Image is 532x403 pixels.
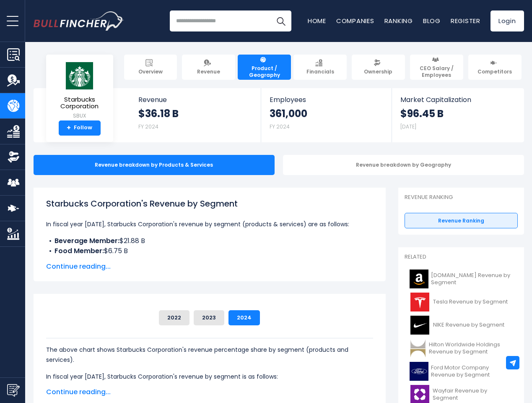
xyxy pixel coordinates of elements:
a: Product / Geography [238,55,291,80]
p: In fiscal year [DATE], Starbucks Corporation's revenue by segment (products & services) are as fo... [46,219,373,229]
span: Overview [138,68,163,75]
a: NIKE Revenue by Segment [405,314,518,337]
a: Ownership [352,55,405,80]
strong: 361,000 [270,107,307,120]
button: 2022 [159,310,189,325]
a: Tesla Revenue by Segment [405,290,518,314]
a: Financials [293,55,347,80]
span: Employees [270,96,383,104]
a: Revenue $36.18 B FY 2024 [130,88,261,139]
span: Tesla Revenue by Segment [433,298,508,306]
li: $21.88 B [46,236,373,246]
span: Ownership [364,68,392,75]
a: Ranking [384,16,413,25]
img: F logo [410,362,428,381]
img: HLT logo [410,339,427,358]
span: CEO Salary / Employees [414,65,459,78]
img: Bullfincher logo [34,11,124,31]
span: Revenue [138,96,253,104]
small: SBUX [53,112,106,120]
a: Companies [336,16,374,25]
img: Ownership [7,151,20,163]
span: Wayfair Revenue by Segment [433,387,513,402]
div: Revenue breakdown by Products & Services [34,155,275,175]
a: Hilton Worldwide Holdings Revenue by Segment [405,337,518,360]
span: [DOMAIN_NAME] Revenue by Segment [431,272,513,286]
h1: Starbucks Corporation's Revenue by Segment [46,197,373,210]
a: +Follow [59,120,101,136]
p: In fiscal year [DATE], Starbucks Corporation's revenue by segment is as follows: [46,372,373,382]
b: Food Member: [54,246,104,256]
strong: $96.45 B [400,107,444,120]
span: Continue reading... [46,387,373,397]
small: [DATE] [400,123,416,130]
a: Revenue [182,55,235,80]
a: [DOMAIN_NAME] Revenue by Segment [405,267,518,290]
span: Competitors [478,68,512,75]
span: NIKE Revenue by Segment [433,322,504,329]
a: CEO Salary / Employees [410,55,463,80]
button: 2023 [194,310,224,325]
b: Beverage Member: [54,236,119,246]
p: The above chart shows Starbucks Corporation's revenue percentage share by segment (products and s... [46,345,373,365]
strong: $36.18 B [138,107,179,120]
a: Blog [423,16,441,25]
span: Starbucks Corporation [53,96,106,110]
span: Market Capitalization [400,96,514,104]
small: FY 2024 [270,123,290,130]
a: Overview [124,55,177,80]
img: NKE logo [410,316,431,335]
a: Revenue Ranking [405,213,518,229]
div: Revenue breakdown by Geography [283,155,524,175]
a: Competitors [468,55,522,80]
button: 2024 [228,310,260,325]
a: Ford Motor Company Revenue by Segment [405,360,518,383]
a: Go to homepage [34,11,124,31]
a: Login [490,10,524,31]
button: Search [270,10,291,31]
img: AMZN logo [410,270,428,288]
span: Continue reading... [46,262,373,272]
a: Register [451,16,480,25]
a: Starbucks Corporation SBUX [52,61,107,120]
span: Revenue [197,68,220,75]
span: Product / Geography [241,65,287,78]
a: Home [308,16,326,25]
span: Ford Motor Company Revenue by Segment [431,364,513,379]
span: Financials [306,68,334,75]
a: Employees 361,000 FY 2024 [261,88,392,139]
li: $6.75 B [46,246,373,256]
a: Market Capitalization $96.45 B [DATE] [392,88,523,139]
span: Hilton Worldwide Holdings Revenue by Segment [429,341,512,356]
p: Revenue Ranking [405,194,518,201]
p: Related [405,254,518,261]
small: FY 2024 [138,123,158,130]
img: TSLA logo [410,293,431,311]
strong: + [67,124,71,132]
